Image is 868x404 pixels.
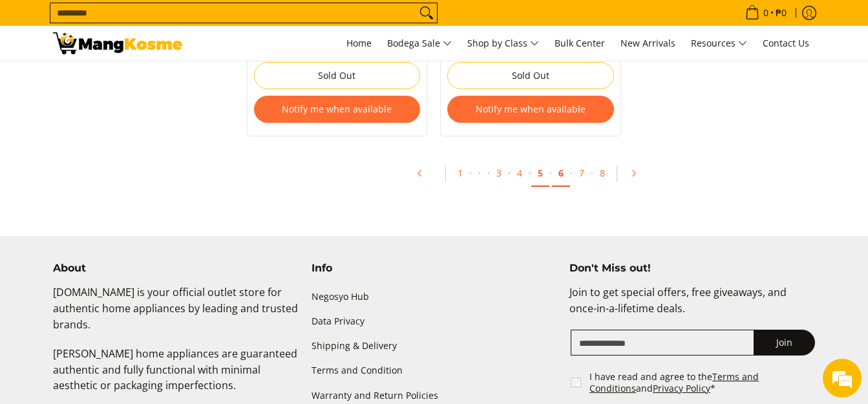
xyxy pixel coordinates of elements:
span: · [529,167,531,179]
div: Chat with us now [67,72,217,89]
span: Contact Us [763,37,809,49]
a: Privacy Policy [653,382,710,394]
a: Shop by Class [461,26,545,61]
button: Join [754,330,815,356]
div: Minimize live chat window [212,6,243,37]
a: Home [340,26,378,61]
h4: Don't Miss out! [569,262,815,275]
a: 4 [511,160,529,186]
img: Bodega Sale Aircon l Mang Kosme: Home Appliances Warehouse Sale | Page 5 [53,32,182,54]
p: Join to get special offers, free giveaways, and once-in-a-lifetime deals. [569,284,815,330]
span: ₱0 [774,8,789,17]
a: New Arrivals [614,26,682,61]
a: 8 [593,160,611,186]
span: Bulk Center [555,37,605,49]
a: 1 [451,160,469,186]
span: We're online! [75,120,178,251]
a: Bodega Sale [381,26,458,61]
nav: Main Menu [195,26,816,61]
span: Home [346,37,372,49]
span: · [472,160,487,186]
span: · [591,167,593,179]
button: Search [416,3,437,23]
span: · [549,167,552,179]
span: · [508,167,511,179]
textarea: Type your message and hit 'Enter' [6,268,246,313]
span: · [469,167,472,179]
a: Bulk Center [548,26,611,61]
button: Notify me when available [447,96,614,123]
a: Data Privacy [312,310,557,334]
button: Sold Out [447,62,614,89]
a: 5 [531,160,549,187]
button: Sold Out [254,62,421,89]
button: Notify me when available [254,96,421,123]
a: 6 [552,160,570,187]
span: Shop by Class [467,36,539,52]
label: I have read and agree to the and * [589,371,816,394]
a: 3 [490,160,508,186]
span: · [570,167,573,179]
span: • [741,6,790,20]
a: Terms and Condition [312,359,557,383]
a: Terms and Conditions [589,370,759,394]
span: Resources [691,36,747,52]
h4: Info [312,262,557,275]
ul: Pagination [240,156,822,197]
a: 7 [573,160,591,186]
a: Negosyo Hub [312,284,557,309]
a: Shipping & Delivery [312,334,557,359]
h4: About [53,262,299,275]
span: 0 [761,8,770,17]
span: · [487,167,490,179]
a: Resources [684,26,754,61]
span: New Arrivals [620,37,675,49]
p: [DOMAIN_NAME] is your official outlet store for authentic home appliances by leading and trusted ... [53,284,299,345]
a: Contact Us [756,26,816,61]
span: Bodega Sale [387,36,452,52]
